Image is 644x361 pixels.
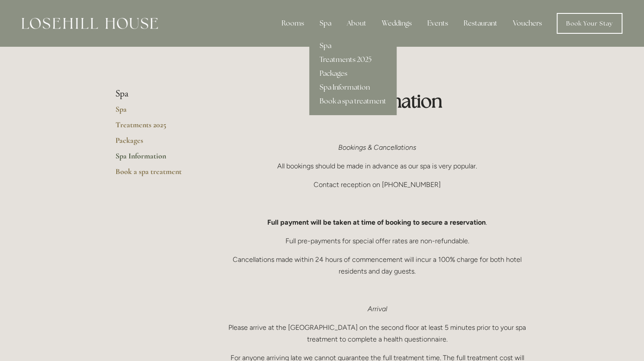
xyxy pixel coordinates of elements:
p: . [226,216,529,228]
a: Spa [115,104,198,120]
a: Packages [115,135,198,151]
a: Spa [309,39,397,53]
a: Treatments 2025 [115,120,198,135]
p: Full pre-payments for special offer rates are non-refundable. [226,235,529,247]
p: Please arrive at the [GEOGRAPHIC_DATA] on the second floor at least 5 minutes prior to your spa t... [226,322,529,345]
a: Book a spa treatment [115,167,198,182]
a: Spa Information [309,81,397,94]
div: About [340,15,373,32]
strong: Full payment will be taken at time of booking to secure a reservation [267,218,486,226]
div: Weddings [375,15,419,32]
div: Events [420,15,455,32]
div: Rooms [275,15,311,32]
em: Arrival [368,305,387,313]
p: Contact reception on [PHONE_NUMBER] [226,179,529,190]
a: Book a spa treatment [309,94,397,108]
p: Cancellations made within 24 hours of commencement will incur a 100% charge for both hotel reside... [226,254,529,277]
div: Restaurant [457,15,504,32]
a: Book Your Stay [557,13,622,34]
img: Losehill House [22,18,158,29]
a: Treatments 2025 [309,53,397,67]
li: Spa [115,88,198,100]
div: Spa [313,15,338,32]
a: Spa Information [115,151,198,167]
a: Vouchers [506,15,549,32]
em: Bookings & Cancellations [338,143,416,151]
a: Packages [309,67,397,81]
p: All bookings should be made in advance as our spa is very popular. [226,160,529,172]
